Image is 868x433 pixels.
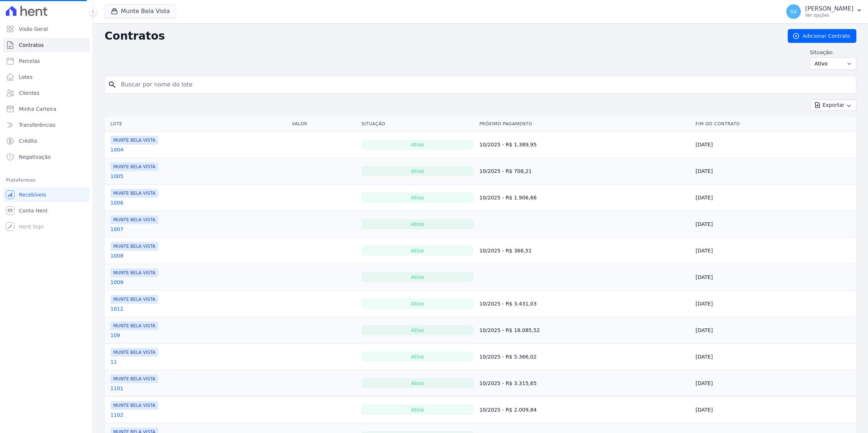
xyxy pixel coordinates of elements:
[805,5,853,12] p: [PERSON_NAME]
[693,211,856,238] td: [DATE]
[358,117,476,131] th: Situação
[810,49,856,56] label: Situação:
[361,352,474,362] div: Ativo
[693,185,856,211] td: [DATE]
[361,272,474,282] div: Ativo
[693,131,856,158] td: [DATE]
[110,385,123,392] a: 1101
[110,348,158,357] span: MUNTE BELA VISTA
[3,118,90,132] a: Transferências
[19,89,39,97] span: Clientes
[476,117,693,131] th: Próximo Pagamento
[693,397,856,423] td: [DATE]
[479,301,537,307] a: 10/2025 - R$ 3.431,03
[110,305,123,312] a: 1012
[19,25,48,33] span: Visão Geral
[110,242,158,251] span: MUNTE BELA VISTA
[110,162,158,171] span: MUNTE BELA VISTA
[110,146,123,153] a: 1004
[479,380,537,386] a: 10/2025 - R$ 3.315,65
[3,22,90,36] a: Visão Geral
[110,226,123,233] a: 1007
[19,73,33,81] span: Lotes
[19,121,56,129] span: Transferências
[361,325,474,335] div: Ativo
[6,176,87,185] div: Plataformas
[110,401,158,410] span: MUNTE BELA VISTA
[105,4,176,18] button: Munte Bela Vista
[780,1,868,22] button: SV [PERSON_NAME] Ver opções
[105,29,776,43] h2: Contratos
[19,57,40,65] span: Parcelas
[693,291,856,317] td: [DATE]
[361,219,474,229] div: Ativo
[110,279,123,286] a: 1009
[361,405,474,415] div: Ativo
[19,41,44,49] span: Contratos
[110,295,158,304] span: MUNTE BELA VISTA
[361,166,474,176] div: Ativo
[110,332,120,339] a: 109
[110,215,158,224] span: MUNTE BELA VISTA
[110,189,158,198] span: MUNTE BELA VISTA
[361,299,474,309] div: Ativo
[3,86,90,100] a: Clientes
[3,134,90,148] a: Crédito
[110,321,158,330] span: MUNTE BELA VISTA
[3,203,90,218] a: Conta Hent
[693,264,856,291] td: [DATE]
[3,187,90,202] a: Recebíveis
[693,117,856,131] th: Fim do Contrato
[117,77,853,92] input: Buscar por nome do lote
[788,29,856,43] a: Adicionar Contrato
[19,153,51,161] span: Negativação
[108,80,117,89] i: search
[693,317,856,344] td: [DATE]
[361,193,474,203] div: Ativo
[110,411,123,418] a: 1102
[693,238,856,264] td: [DATE]
[693,344,856,370] td: [DATE]
[790,9,797,14] span: SV
[110,375,158,383] span: MUNTE BELA VISTA
[479,248,532,254] a: 10/2025 - R$ 366,51
[110,268,158,277] span: MUNTE BELA VISTA
[19,191,46,198] span: Recebíveis
[693,370,856,397] td: [DATE]
[479,142,537,147] a: 10/2025 - R$ 1.389,95
[479,407,537,413] a: 10/2025 - R$ 2.009,84
[3,54,90,68] a: Parcelas
[110,199,123,206] a: 1006
[3,150,90,164] a: Negativação
[105,117,289,131] th: Lote
[805,12,853,18] p: Ver opções
[3,70,90,84] a: Lotes
[3,38,90,52] a: Contratos
[19,137,37,145] span: Crédito
[3,102,90,116] a: Minha Carteira
[110,252,123,259] a: 1008
[693,158,856,185] td: [DATE]
[361,378,474,388] div: Ativo
[361,139,474,150] div: Ativo
[479,195,537,201] a: 10/2025 - R$ 1.906,66
[289,117,359,131] th: Valor
[110,358,117,365] a: 11
[361,246,474,256] div: Ativo
[479,354,537,360] a: 10/2025 - R$ 5.366,02
[19,207,48,214] span: Conta Hent
[110,173,123,180] a: 1005
[479,168,532,174] a: 10/2025 - R$ 708,21
[479,327,540,333] a: 10/2025 - R$ 18.085,52
[19,105,56,113] span: Minha Carteira
[110,136,158,145] span: MUNTE BELA VISTA
[811,100,856,111] button: Exportar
